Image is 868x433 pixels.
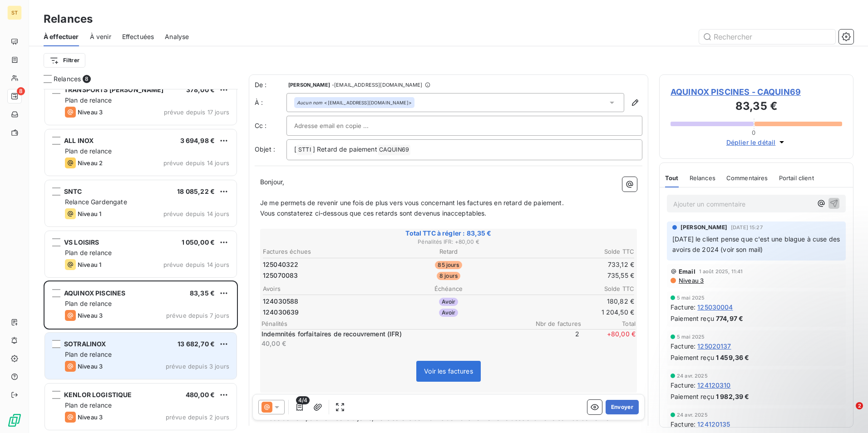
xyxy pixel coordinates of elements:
span: 480,00 € [186,391,215,399]
span: 2 [856,402,863,409]
span: Plan de relance [65,350,112,358]
span: Total TTC à régler : 83,35 € [261,229,636,238]
td: 124030588 [262,296,386,306]
p: Indemnités forfaitaires de recouvrement (IFR) [261,330,523,339]
div: ST [7,5,22,20]
span: Commentaires [726,174,768,182]
span: Portail client [779,174,814,182]
span: 8 jours [437,272,460,280]
span: [PERSON_NAME] [288,82,330,88]
span: 125030004 [697,302,733,312]
span: 13 682,70 € [178,340,215,348]
span: Total [581,320,636,327]
span: Objet : [255,145,275,153]
span: 0 [752,129,755,136]
td: 124030639 [262,307,386,317]
div: <[EMAIL_ADDRESS][DOMAIN_NAME]> [297,99,412,106]
span: AQUINOX PISCINES [64,289,125,297]
span: prévue depuis 14 jours [163,159,229,167]
h3: Relances [44,11,93,27]
span: Paiement reçu [671,392,714,401]
h3: 83,35 € [671,98,842,116]
span: prévue depuis 14 jours [163,261,229,268]
span: 8 [83,75,91,83]
div: grid [44,89,238,433]
span: Niveau 2 [78,159,103,167]
span: Paiement reçu [671,353,714,362]
span: Plan de relance [65,96,112,104]
span: ALL INOX [64,137,94,144]
th: Avoirs [262,284,386,294]
span: Relances [690,174,715,182]
span: Vous constaterez ci-dessous que ces retards sont devenus inacceptables. [260,209,487,217]
span: Analyse [165,32,189,41]
span: 124120135 [697,419,730,429]
span: prévue depuis 3 jours [166,363,229,370]
iframe: Intercom notifications message [686,345,868,408]
span: Facture : [671,380,695,390]
span: Relances [54,74,81,84]
span: KENLOR LOGISTIQUE [64,391,132,399]
span: prévue depuis 2 jours [166,413,229,421]
th: Échéance [387,284,510,294]
input: Adresse email en copie ... [294,119,392,133]
span: 24 avr. 2025 [677,412,708,418]
span: 18 085,22 € [177,187,215,195]
span: Niveau 1 [78,210,101,217]
span: De : [255,80,286,89]
span: Je me permets de revenir une fois de plus vers vous concernant les factures en retard de paiement. [260,199,564,207]
label: À : [255,98,286,107]
span: 2 [525,330,579,348]
span: Facture : [671,341,695,351]
span: Niveau 3 [78,108,103,116]
span: Relance Gardengate [65,198,127,206]
span: Plan de relance [65,401,112,409]
span: Pénalités IFR : + 80,00 € [261,238,636,246]
span: Facture : [671,419,695,429]
span: prévue depuis 17 jours [164,108,229,116]
span: 1 août 2025, 11:41 [699,269,743,274]
input: Rechercher [699,30,835,44]
span: AQUINOX PISCINES - CAQUIN69 [671,86,842,98]
span: À venir [90,32,111,41]
span: Avoir [439,298,459,306]
th: Retard [387,247,510,256]
span: - [EMAIL_ADDRESS][DOMAIN_NAME] [332,82,422,88]
th: Solde TTC [511,284,635,294]
span: Niveau 3 [78,363,103,370]
span: 3 694,98 € [180,137,215,144]
span: Paiement reçu [671,314,714,323]
span: 5 mai 2025 [677,334,705,340]
a: 8 [7,89,21,103]
td: 735,55 € [511,271,635,280]
span: + 80,00 € [581,330,636,348]
span: Plan de relance [65,300,112,307]
span: Facture : [671,302,695,312]
span: 24 avr. 2025 [677,373,708,379]
span: 378,00 € [186,86,215,93]
span: 1 050,00 € [182,238,215,246]
span: Niveau 3 [78,413,103,421]
span: 774,97 € [716,314,743,323]
em: Aucun nom [297,99,322,106]
td: 1 204,50 € [511,307,635,317]
span: 125070083 [263,271,298,280]
span: 5 mai 2025 [677,295,705,300]
span: Niveau 1 [78,261,101,268]
span: 83,35 € [190,289,215,297]
span: [ [294,145,296,153]
span: Plan de relance [65,147,112,155]
img: Logo LeanPay [7,413,22,428]
th: Factures échues [262,247,386,256]
span: ] Retard de paiement [313,145,377,153]
span: Niveau 3 [78,312,103,319]
p: 40,00 € [261,339,523,348]
span: Effectuées [122,32,154,41]
span: Email [679,268,695,275]
span: 4/4 [296,396,310,404]
span: CAQUIN69 [378,145,410,155]
button: Envoyer [606,400,639,414]
span: Bonjour, [260,178,284,186]
span: STTI [297,145,312,155]
span: VS LOISIRS [64,238,99,246]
